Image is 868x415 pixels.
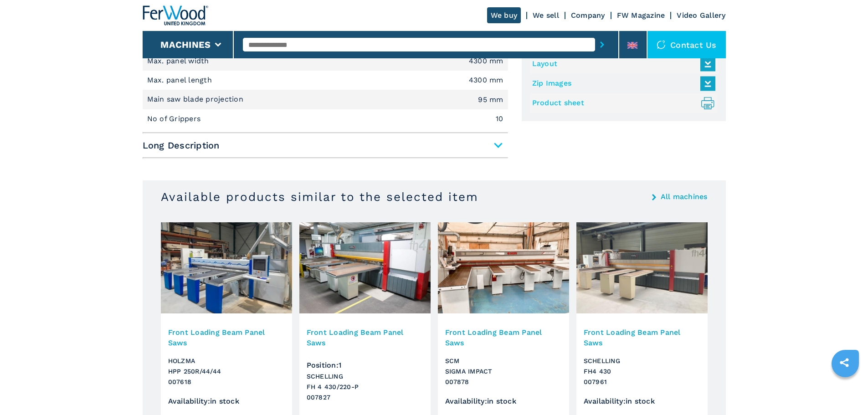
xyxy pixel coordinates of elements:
a: Zip Images [532,76,711,91]
h3: SCHELLING FH4 430 007961 [584,356,700,387]
img: Contact us [657,40,666,49]
a: All machines [661,193,708,200]
a: sharethis [833,351,856,374]
button: submit-button [595,34,609,55]
h3: Front Loading Beam Panel Saws [445,327,562,348]
div: Availability : in stock [584,397,700,405]
em: 95 mm [478,96,503,103]
a: FW Magazine [617,11,665,20]
img: Front Loading Beam Panel Saws SCHELLING FH4 430 [576,222,708,313]
em: 10 [496,115,503,123]
div: Short Description [143,51,508,129]
h3: SCHELLING FH 4 430/220-P 007827 [307,371,423,403]
p: Max. panel length [147,75,215,85]
a: We sell [533,11,559,20]
h3: HOLZMA HPP 250R/44/44 007618 [168,356,285,387]
img: Front Loading Beam Panel Saws SCHELLING FH 4 430/220-P [299,222,431,313]
div: Position : 1 [307,354,423,369]
a: We buy [487,7,521,23]
em: 4300 mm [469,77,503,84]
p: No of Grippers [147,114,203,124]
span: Long Description [143,137,508,154]
iframe: Chat [829,374,861,408]
p: Main saw blade projection [147,94,246,104]
img: Front Loading Beam Panel Saws SCM SIGMA IMPACT [438,222,569,313]
p: Max. panel width [147,56,211,66]
h3: Front Loading Beam Panel Saws [584,327,700,348]
h3: Available products similar to the selected item [161,190,478,204]
button: Machines [160,39,211,50]
a: Company [571,11,605,20]
div: Availability : in stock [445,397,562,405]
em: 4300 mm [469,57,503,65]
img: Front Loading Beam Panel Saws HOLZMA HPP 250R/44/44 [161,222,292,313]
h3: SCM SIGMA IMPACT 007878 [445,356,562,387]
a: Video Gallery [677,11,725,20]
a: Layout [532,56,711,72]
h3: Front Loading Beam Panel Saws [307,327,423,348]
h3: Front Loading Beam Panel Saws [168,327,285,348]
a: Product sheet [532,96,711,111]
div: Availability : in stock [168,397,285,405]
img: Ferwood [143,5,208,26]
div: Contact us [647,31,726,58]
